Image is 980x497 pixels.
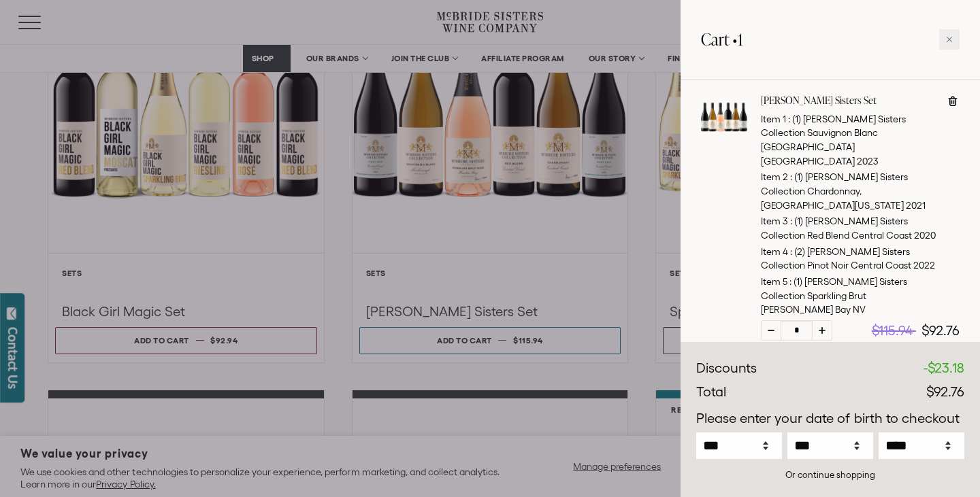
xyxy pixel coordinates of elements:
h2: Cart • [701,20,742,58]
span: Item 5 [761,276,787,287]
span: Item 4 [761,246,788,257]
div: Or continue shopping [696,468,964,481]
span: (2) [PERSON_NAME] Sisters Collection Pinot Noir Central Coast 2022 [761,246,935,271]
span: $92.76 [921,323,960,338]
span: $115.94 [872,323,913,338]
span: (1) [PERSON_NAME] Sisters Collection Sauvignon Blanc [GEOGRAPHIC_DATA] [GEOGRAPHIC_DATA] 2023 [761,114,906,167]
span: : [789,276,791,287]
a: [PERSON_NAME] Sisters Set [761,94,936,107]
span: : [788,114,790,124]
div: Total [696,382,726,402]
span: 1 [738,28,742,50]
a: McBride Sisters Set [701,128,747,143]
p: Please enter your date of birth to checkout [696,409,964,429]
span: : [790,246,792,257]
span: : [790,171,792,182]
span: Item 3 [761,216,788,226]
div: - [924,358,964,379]
div: Discounts [696,358,757,379]
span: $92.76 [926,384,964,399]
span: (1) [PERSON_NAME] Sisters Collection Red Blend Central Coast 2020 [761,216,936,241]
span: $23.18 [928,360,964,375]
span: (1) [PERSON_NAME] Sisters Collection Sparkling Brut [PERSON_NAME] Bay NV [761,276,907,315]
span: Item 1 [761,114,786,124]
span: (1) [PERSON_NAME] Sisters Collection Chardonnay, [GEOGRAPHIC_DATA][US_STATE] 2021 [761,171,926,210]
span: Item 2 [761,171,788,182]
span: : [790,216,792,226]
